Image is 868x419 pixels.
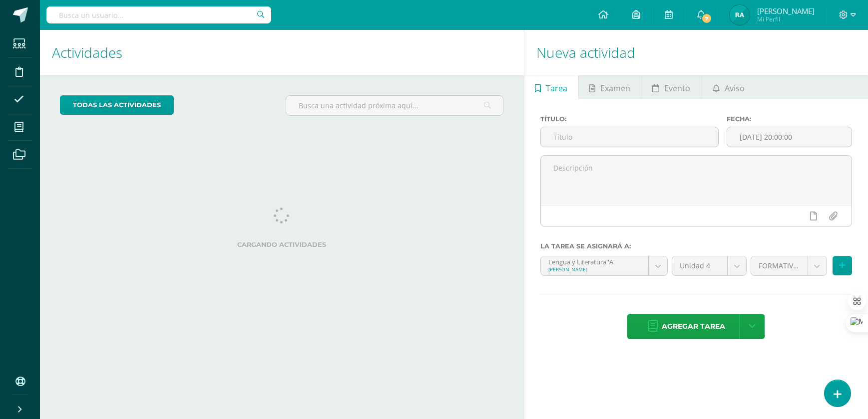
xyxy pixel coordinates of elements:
a: Unidad 4 [672,256,746,275]
a: Lengua y Literatura 'A'[PERSON_NAME] [541,256,668,275]
span: Evento [664,76,690,100]
input: Busca un usuario... [46,6,271,23]
input: Título [541,127,719,147]
span: Mi Perfil [757,15,815,23]
span: Aviso [725,76,745,100]
label: La tarea se asignará a: [540,242,853,250]
div: [PERSON_NAME] [548,266,641,273]
a: Aviso [702,75,755,99]
span: [PERSON_NAME] [757,6,815,16]
input: Busca una actividad próxima aquí... [286,96,503,115]
div: Lengua y Literatura 'A' [548,256,641,266]
h1: Actividades [52,30,512,75]
span: Examen [600,76,630,100]
h1: Nueva actividad [536,30,857,75]
span: Unidad 4 [680,256,720,275]
img: 42a794515383cd36c1593cd70a18a66d.png [730,5,750,25]
label: Título: [540,115,719,123]
a: Tarea [524,75,578,99]
input: Fecha de entrega [727,127,852,147]
span: 7 [701,13,712,24]
span: FORMATIVO (60.0%) [759,256,800,275]
span: Agregar tarea [662,314,725,339]
label: Cargando actividades [60,241,504,248]
a: FORMATIVO (60.0%) [751,256,827,275]
a: Examen [579,75,641,99]
a: todas las Actividades [60,95,174,115]
span: Tarea [546,76,567,100]
a: Evento [642,75,701,99]
label: Fecha: [727,115,852,123]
